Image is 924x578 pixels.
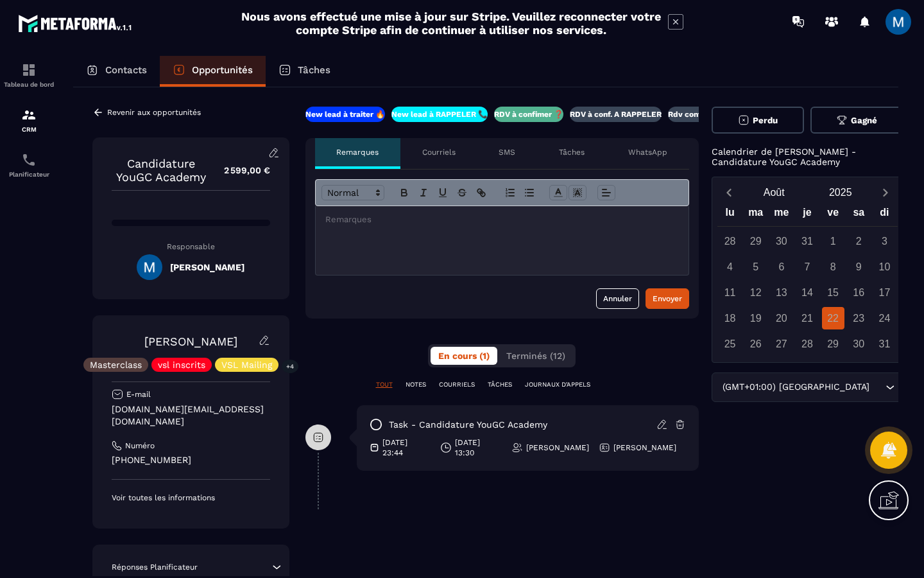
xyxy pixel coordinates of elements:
div: di [871,204,897,226]
div: 2 [848,230,870,252]
p: vsl inscrits [158,360,205,369]
img: logo [18,12,133,35]
p: Courriels [422,147,456,157]
div: 13 [770,281,792,304]
p: Calendrier de [PERSON_NAME] - Candidature YouGC Academy [712,146,903,167]
p: Opportunités [192,64,253,76]
p: New lead à RAPPELER 📞 [391,109,488,119]
div: 7 [796,256,818,278]
p: Numéro [125,441,155,451]
p: RDV à conf. A RAPPELER [570,109,662,119]
div: 11 [719,281,741,304]
div: 30 [770,230,792,252]
p: SMS [499,147,515,157]
span: Terminés (12) [506,351,565,361]
div: Calendar wrapper [717,204,898,355]
div: sa [846,204,871,226]
p: Réponses Planificateur [112,562,198,572]
button: Gagné [810,107,903,134]
div: 26 [744,333,767,355]
p: +4 [282,360,298,373]
p: [DATE] 23:44 [382,437,431,458]
a: formationformationTableau de bord [3,53,55,98]
p: Revenir aux opportunités [107,108,201,117]
p: Tâches [559,147,585,157]
div: 16 [848,281,870,304]
div: 24 [873,307,896,329]
div: 10 [873,256,896,278]
div: 14 [796,281,818,304]
div: lu [717,204,743,226]
div: je [794,204,820,226]
div: 4 [719,256,741,278]
h5: [PERSON_NAME] [170,262,244,272]
div: 5 [744,256,767,278]
div: ve [820,204,846,226]
button: Terminés (12) [499,347,573,365]
button: Open years overlay [807,181,874,204]
div: 9 [848,256,870,278]
div: 8 [822,256,844,278]
button: Annuler [596,288,639,309]
div: 3 [873,230,896,252]
img: formation [21,62,37,78]
p: Masterclass [90,360,142,369]
p: VSL Mailing [221,360,272,369]
img: formation [21,107,37,123]
p: E-mail [126,389,151,399]
button: En cours (1) [431,347,497,365]
a: schedulerschedulerPlanificateur [3,143,55,188]
button: Perdu [712,107,805,134]
input: Search for option [873,380,882,394]
p: COURRIELS [439,380,475,389]
div: 25 [719,333,741,355]
div: 12 [744,281,767,304]
span: Perdu [753,116,778,125]
div: Search for option [712,372,903,402]
button: Open months overlay [741,181,808,204]
div: 31 [796,230,818,252]
button: Envoyer [646,288,689,309]
p: Planificateur [3,171,55,178]
div: 19 [744,307,767,329]
div: 20 [770,307,792,329]
p: WhatsApp [628,147,667,157]
p: task - Candidature YouGC Academy [389,419,547,431]
p: Contacts [105,64,147,76]
p: [PERSON_NAME] [613,442,676,453]
div: 6 [770,256,792,278]
div: 15 [822,281,844,304]
div: 22 [822,307,844,329]
span: En cours (1) [438,351,490,361]
div: 23 [848,307,870,329]
div: 30 [848,333,870,355]
a: Contacts [73,56,160,87]
img: scheduler [21,152,37,168]
p: Rdv confirmé ✅ [668,109,730,119]
div: ma [743,204,769,226]
div: Calendar days [717,230,898,355]
a: formationformationCRM [3,98,55,143]
p: TÂCHES [488,380,512,389]
p: Candidature YouGC Academy [112,157,211,184]
p: 2 599,00 € [211,158,270,183]
div: Envoyer [653,292,682,305]
p: Tableau de bord [3,81,55,88]
p: JOURNAUX D'APPELS [525,380,590,389]
p: Remarques [336,147,379,157]
p: New lead à traiter 🔥 [305,109,385,119]
span: (GMT+01:00) [GEOGRAPHIC_DATA] [720,380,873,394]
p: CRM [3,126,55,133]
div: 18 [719,307,741,329]
div: 28 [796,333,818,355]
p: Tâches [298,64,330,76]
div: 28 [719,230,741,252]
p: Responsable [112,242,270,251]
p: Voir toutes les informations [112,493,270,503]
h2: Nous avons effectué une mise à jour sur Stripe. Veuillez reconnecter votre compte Stripe afin de ... [241,10,662,37]
div: me [769,204,794,226]
div: 27 [770,333,792,355]
div: 29 [822,333,844,355]
a: Tâches [266,56,343,87]
p: NOTES [406,380,426,389]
